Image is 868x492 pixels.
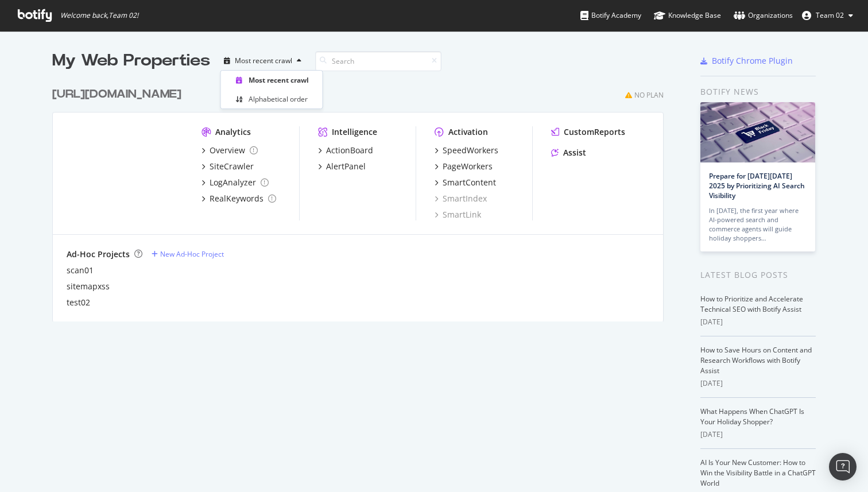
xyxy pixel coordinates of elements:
a: SmartLink [435,209,481,220]
div: Intelligence [332,126,377,138]
button: Team 02 [793,6,862,25]
div: SpeedWorkers [443,145,498,156]
div: Organizations [734,10,793,21]
a: scan01 [67,265,94,276]
div: Most recent crawl [249,75,309,85]
a: SpeedWorkers [435,145,498,156]
div: New Ad-Hoc Project [160,249,224,259]
a: AlertPanel [318,161,366,172]
span: Team 02 [816,10,844,20]
div: Botify Academy [580,10,641,21]
div: CustomReports [564,126,625,138]
div: [DATE] [700,317,816,327]
a: RealKeywords [201,193,276,204]
a: sitemapxss [67,281,110,292]
div: grid [52,72,673,321]
a: CustomReports [551,126,625,138]
a: ActionBoard [318,145,373,156]
a: What Happens When ChatGPT Is Your Holiday Shopper? [700,406,804,427]
a: New Ad-Hoc Project [152,249,224,259]
span: Welcome back, Team 02 ! [60,11,138,20]
div: Analytics [215,126,251,138]
div: Knowledge Base [654,10,721,21]
div: No Plan [634,90,664,100]
div: Botify Chrome Plugin [712,55,793,67]
div: Open Intercom Messenger [829,453,857,481]
div: RealKeywords [210,193,263,204]
div: SmartContent [443,177,496,188]
a: PageWorkers [435,161,493,172]
div: [DATE] [700,378,816,389]
a: Overview [201,145,258,156]
a: SiteCrawler [201,161,254,172]
div: PageWorkers [443,161,493,172]
a: Botify Chrome Plugin [700,55,793,67]
a: SmartContent [435,177,496,188]
div: In [DATE], the first year where AI-powered search and commerce agents will guide holiday shoppers… [709,206,807,243]
div: Botify news [700,86,816,98]
a: How to Prioritize and Accelerate Technical SEO with Botify Assist [700,294,803,314]
div: Overview [210,145,245,156]
a: [URL][DOMAIN_NAME] [52,86,186,103]
a: LogAnalyzer [201,177,269,188]
input: Search [315,51,441,71]
a: How to Save Hours on Content and Research Workflows with Botify Assist [700,345,812,375]
a: SmartIndex [435,193,487,204]
button: Most recent crawl [219,52,306,70]
div: Most recent crawl [235,57,292,64]
div: Latest Blog Posts [700,269,816,281]
div: Activation [448,126,488,138]
a: AI Is Your New Customer: How to Win the Visibility Battle in a ChatGPT World [700,458,816,488]
div: My Web Properties [52,49,210,72]
img: Prepare for Black Friday 2025 by Prioritizing AI Search Visibility [700,102,815,162]
a: Assist [551,147,586,158]
div: Ad-Hoc Projects [67,249,130,260]
div: AlertPanel [326,161,366,172]
div: [URL][DOMAIN_NAME] [52,86,181,103]
div: LogAnalyzer [210,177,256,188]
div: Assist [563,147,586,158]
a: test02 [67,297,90,308]
div: ActionBoard [326,145,373,156]
div: SiteCrawler [210,161,254,172]
div: Alphabetical order [249,94,308,104]
a: Prepare for [DATE][DATE] 2025 by Prioritizing AI Search Visibility [709,171,805,200]
div: [DATE] [700,429,816,440]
